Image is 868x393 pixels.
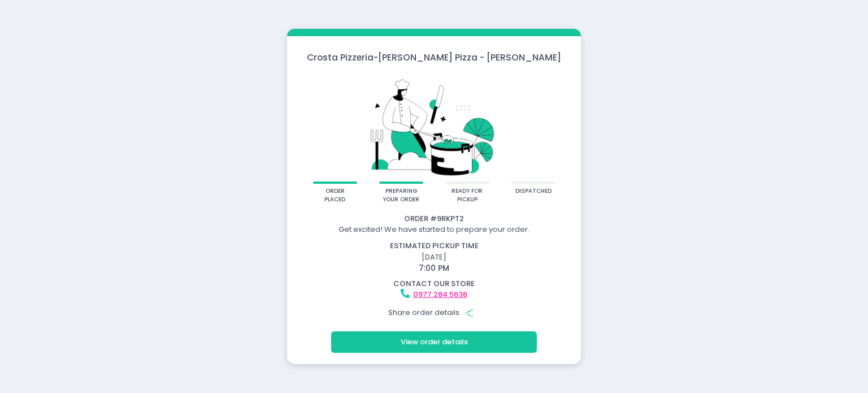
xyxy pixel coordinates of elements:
div: Get excited! We have started to prepare your order. [289,224,579,235]
span: 7:00 PM [419,262,449,274]
div: ready for pickup [449,187,485,204]
button: View order details [331,331,537,353]
div: preparing your order [383,187,419,204]
div: order placed [316,187,353,204]
div: Crosta Pizzeria - [PERSON_NAME] Pizza - [PERSON_NAME] [287,51,581,64]
div: contact our store [289,278,579,290]
div: Share order details [289,302,579,323]
div: Order # 9RKPT2 [289,213,579,224]
img: talkie [302,71,566,182]
div: estimated pickup time [289,240,579,252]
a: 0977 284 5636 [413,289,467,300]
div: [DATE] [282,240,587,274]
div: dispatched [515,187,552,196]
